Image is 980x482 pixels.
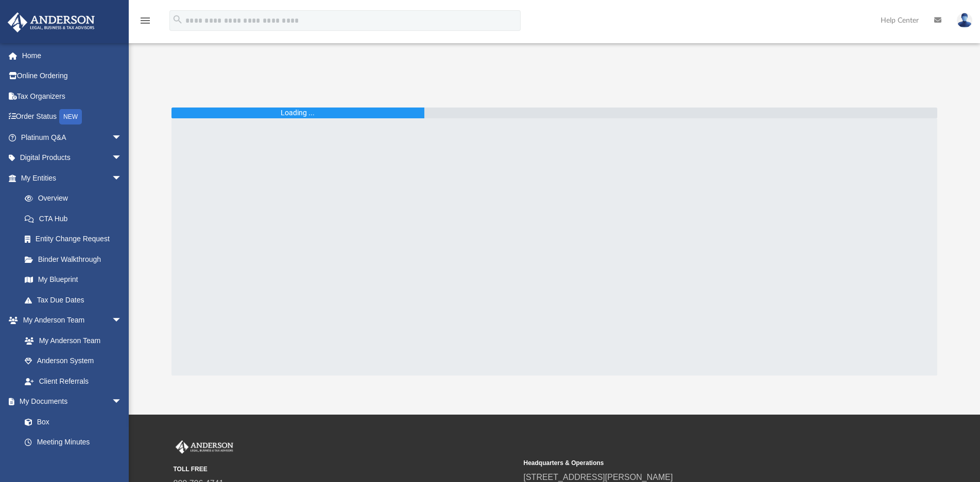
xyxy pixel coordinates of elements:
span: arrow_drop_down [112,310,132,331]
a: My Entitiesarrow_drop_down [7,168,137,188]
span: arrow_drop_down [112,168,132,189]
a: Meeting Minutes [14,432,132,453]
a: My Anderson Teamarrow_drop_down [7,310,132,331]
a: Tax Organizers [7,86,137,106]
img: Anderson Advisors Platinum Portal [174,440,235,454]
a: My Anderson Team [14,330,127,351]
div: NEW [59,109,82,124]
a: Tax Due Dates [14,290,137,310]
a: Binder Walkthrough [14,249,137,270]
img: Anderson Advisors Platinum Portal [5,12,98,32]
div: Loading ... [281,108,315,118]
a: CTA Hub [14,208,137,229]
a: Home [7,45,137,66]
a: My Documentsarrow_drop_down [7,391,132,412]
a: Entity Change Request [14,229,137,249]
i: menu [139,14,151,27]
a: Order StatusNEW [7,106,137,128]
span: arrow_drop_down [112,148,132,169]
a: menu [139,20,151,27]
span: arrow_drop_down [112,127,132,148]
a: Anderson System [14,351,132,371]
a: Online Ordering [7,66,137,86]
a: Platinum Q&Aarrow_drop_down [7,127,137,148]
a: Digital Productsarrow_drop_down [7,148,137,168]
a: My Blueprint [14,270,132,290]
a: Client Referrals [14,371,132,391]
small: TOLL FREE [174,465,517,474]
a: Overview [14,188,137,209]
span: arrow_drop_down [112,391,132,413]
a: Box [14,412,127,432]
a: [STREET_ADDRESS][PERSON_NAME] [524,473,673,481]
i: search [172,14,183,25]
img: User Pic [957,13,972,28]
small: Headquarters & Operations [524,458,867,468]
